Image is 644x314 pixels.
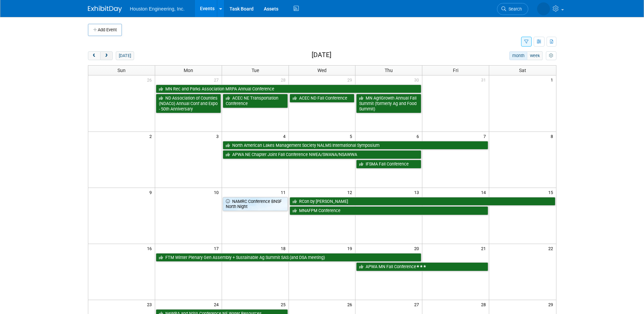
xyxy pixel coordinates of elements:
span: 20 [413,244,422,252]
i: Personalize Calendar [549,54,553,58]
span: 5 [349,132,355,140]
span: 6 [416,132,422,140]
span: 26 [347,300,355,309]
a: MNAFPM Conference [290,206,489,215]
a: ACEC NE Transportation Conference [223,94,288,108]
span: 17 [213,244,222,252]
span: Tue [252,68,259,73]
button: prev [88,51,100,60]
span: 15 [548,188,556,196]
a: RCon by [PERSON_NAME] [290,197,555,206]
span: 19 [347,244,355,252]
span: 3 [216,132,222,140]
span: 7 [483,132,489,140]
span: 21 [480,244,489,252]
span: 9 [149,188,155,196]
button: next [100,51,113,60]
span: Sat [519,68,526,73]
a: North American Lakes Management Society NALMS International Symposium [223,141,488,150]
span: 2 [149,132,155,140]
a: APWA MN Fall Conference [356,262,488,271]
span: Thu [385,68,393,73]
span: 27 [213,75,222,84]
a: ACEC ND Fall Conference [290,94,355,103]
a: Search [497,3,528,15]
span: 13 [413,188,422,196]
span: Mon [184,68,193,73]
span: 8 [550,132,556,140]
span: 29 [548,300,556,309]
a: IFSMA Fall Conference [356,160,421,169]
span: Sun [117,68,126,73]
span: 12 [347,188,355,196]
span: 4 [282,132,289,140]
button: myCustomButton [546,51,556,60]
span: 31 [480,75,489,84]
span: 28 [480,300,489,309]
span: 22 [548,244,556,252]
span: 18 [280,244,289,252]
span: Wed [317,68,327,73]
span: Search [506,6,522,12]
span: Houston Engineering, Inc. [130,6,185,12]
a: APWA NE Chapter Joint Fall Conference NWEA/SWANA/NSAWWA [223,150,422,159]
button: [DATE] [116,51,134,60]
a: MN Rec and Parks Association MRPA Annual Conference [156,85,421,93]
span: 27 [413,300,422,309]
span: 23 [146,300,155,309]
img: Heidi Joarnt [537,2,550,15]
button: week [527,51,542,60]
span: 25 [280,300,289,309]
h2: [DATE] [312,51,331,59]
span: 24 [213,300,222,309]
span: Fri [453,68,458,73]
a: ND Association of Counties (NDACo) Annual Conf and Expo - 50th Anniversary [156,94,221,113]
span: 30 [413,75,422,84]
span: 10 [213,188,222,196]
span: 29 [347,75,355,84]
button: Add Event [88,24,122,36]
span: 28 [280,75,289,84]
span: 1 [550,75,556,84]
a: MN AgriGrowth Annual Fall Summit (formerly Ag and Food Summit) [356,94,421,113]
span: 14 [480,188,489,196]
a: NAMRC Conference BNSF North Night [223,197,288,211]
span: 26 [146,75,155,84]
span: 16 [146,244,155,252]
span: 11 [280,188,289,196]
img: ExhibitDay [88,6,122,13]
a: FTM Winter Plenary Gen Assembly + Sustainable Ag Summit SAS (and DSA meeting) [156,253,421,262]
button: month [509,51,527,60]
